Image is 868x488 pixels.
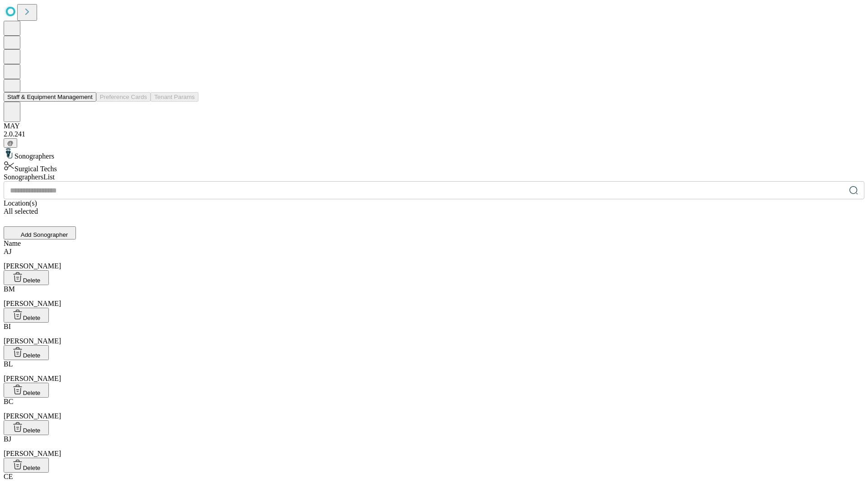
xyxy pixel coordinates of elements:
[4,458,49,473] button: Delete
[4,239,864,248] div: Name
[7,140,14,146] span: @
[4,323,11,330] span: BI
[4,148,864,160] div: Sonographers
[4,360,13,368] span: BL
[4,248,12,255] span: AJ
[23,465,41,471] span: Delete
[4,285,15,293] span: BM
[4,360,864,383] div: [PERSON_NAME]
[4,420,49,435] button: Delete
[4,398,864,420] div: [PERSON_NAME]
[4,435,864,458] div: [PERSON_NAME]
[4,122,864,130] div: MAY
[4,345,49,360] button: Delete
[23,314,41,321] span: Delete
[23,389,41,396] span: Delete
[4,435,11,443] span: BJ
[96,92,151,102] button: Preference Cards
[4,92,96,102] button: Staff & Equipment Management
[21,231,68,238] span: Add Sonographer
[23,352,41,359] span: Delete
[4,270,49,285] button: Delete
[4,138,17,148] button: @
[4,173,864,181] div: Sonographers List
[4,383,49,398] button: Delete
[4,308,49,323] button: Delete
[4,207,864,216] div: All selected
[4,473,13,480] span: CE
[151,92,198,102] button: Tenant Params
[4,398,13,405] span: BC
[4,248,864,270] div: [PERSON_NAME]
[4,130,864,138] div: 2.0.241
[4,160,864,173] div: Surgical Techs
[4,323,864,345] div: [PERSON_NAME]
[23,277,41,284] span: Delete
[23,427,41,434] span: Delete
[4,226,76,239] button: Add Sonographer
[4,285,864,308] div: [PERSON_NAME]
[4,199,37,207] span: Location(s)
